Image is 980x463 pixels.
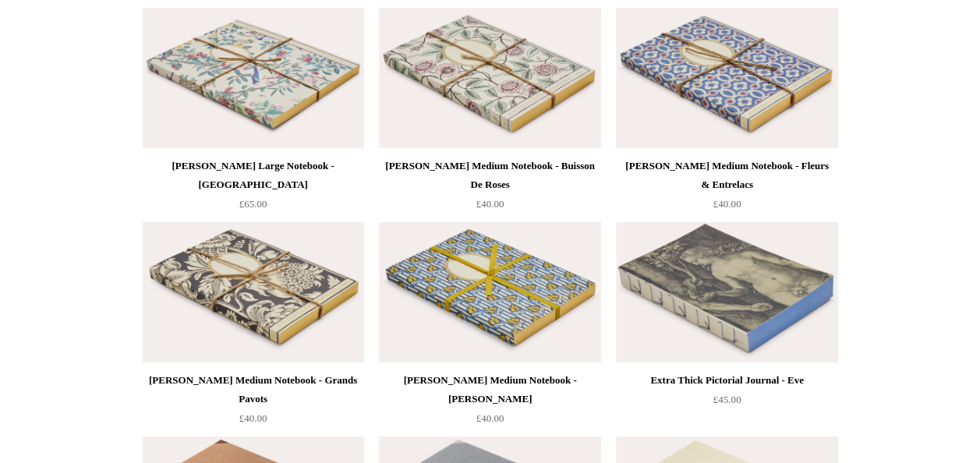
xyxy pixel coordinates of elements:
[616,8,837,148] a: Antoinette Poisson Medium Notebook - Fleurs & Entrelacs Antoinette Poisson Medium Notebook - Fleu...
[147,371,360,408] div: [PERSON_NAME] Medium Notebook - Grands Pavots
[147,157,360,194] div: [PERSON_NAME] Large Notebook - [GEOGRAPHIC_DATA]
[713,394,741,405] span: £45.00
[616,8,837,148] img: Antoinette Poisson Medium Notebook - Fleurs & Entrelacs
[383,371,596,408] div: [PERSON_NAME] Medium Notebook - [PERSON_NAME]
[476,198,504,210] span: £40.00
[143,8,364,148] a: Antoinette Poisson Large Notebook - Canton Antoinette Poisson Large Notebook - Canton
[379,222,600,362] a: Antoinette Poisson Medium Notebook - Tison Antoinette Poisson Medium Notebook - Tison
[143,222,364,362] img: Antoinette Poisson Medium Notebook - Grands Pavots
[620,371,833,390] div: Extra Thick Pictorial Journal - Eve
[143,222,364,362] a: Antoinette Poisson Medium Notebook - Grands Pavots Antoinette Poisson Medium Notebook - Grands Pa...
[713,198,741,210] span: £40.00
[239,198,267,210] span: £65.00
[616,222,837,362] a: Extra Thick Pictorial Journal - Eve Extra Thick Pictorial Journal - Eve
[616,157,837,221] a: [PERSON_NAME] Medium Notebook - Fleurs & Entrelacs £40.00
[239,412,267,424] span: £40.00
[383,157,596,194] div: [PERSON_NAME] Medium Notebook - Buisson De Roses
[379,222,600,362] img: Antoinette Poisson Medium Notebook - Tison
[379,157,600,221] a: [PERSON_NAME] Medium Notebook - Buisson De Roses £40.00
[620,157,833,194] div: [PERSON_NAME] Medium Notebook - Fleurs & Entrelacs
[143,157,364,221] a: [PERSON_NAME] Large Notebook - [GEOGRAPHIC_DATA] £65.00
[476,412,504,424] span: £40.00
[379,371,600,435] a: [PERSON_NAME] Medium Notebook - [PERSON_NAME] £40.00
[616,371,837,435] a: Extra Thick Pictorial Journal - Eve £45.00
[143,8,364,148] img: Antoinette Poisson Large Notebook - Canton
[143,371,364,435] a: [PERSON_NAME] Medium Notebook - Grands Pavots £40.00
[616,222,837,362] img: Extra Thick Pictorial Journal - Eve
[379,8,600,148] img: Antoinette Poisson Medium Notebook - Buisson De Roses
[379,8,600,148] a: Antoinette Poisson Medium Notebook - Buisson De Roses Antoinette Poisson Medium Notebook - Buisso...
